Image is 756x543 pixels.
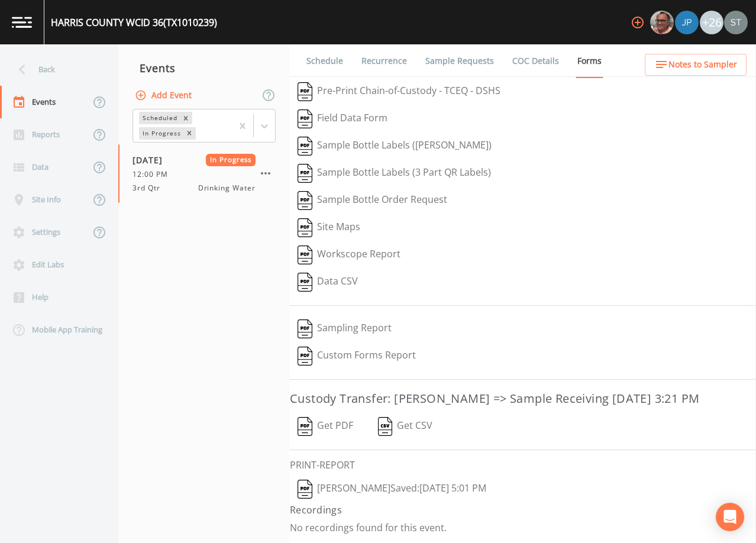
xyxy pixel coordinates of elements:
button: Sample Bottle Labels (3 Part QR Labels) [290,160,499,187]
img: svg%3e [298,109,312,128]
h4: Recordings [290,503,756,517]
button: Notes to Sampler [645,54,747,76]
img: cb9926319991c592eb2b4c75d39c237f [724,11,748,34]
span: [DATE] [133,154,171,166]
img: svg%3e [298,347,312,366]
img: svg%3e [298,82,312,101]
button: [PERSON_NAME]Saved:[DATE] 5:01 PM [290,476,494,503]
img: svg%3e [378,417,393,436]
div: HARRIS COUNTY WCID 36 (TX1010239) [51,15,217,30]
button: Pre-Print Chain-of-Custody - TCEQ - DSHS [290,78,508,105]
span: In Progress [206,154,256,166]
img: svg%3e [298,164,312,183]
a: COC Details [511,44,561,77]
div: Mike Franklin [650,11,674,34]
a: [DATE]In Progress12:00 PM3rd QtrDrinking Water [118,144,290,203]
a: Schedule [305,44,345,77]
div: +26 [700,11,723,34]
img: logo [12,17,32,28]
img: svg%3e [298,480,312,499]
button: Sample Bottle Labels ([PERSON_NAME]) [290,132,499,160]
span: Notes to Sampler [668,57,737,72]
button: Get CSV [370,413,441,440]
img: svg%3e [298,137,312,156]
img: svg%3e [298,191,312,210]
p: No recordings found for this event. [290,522,756,534]
img: 41241ef155101aa6d92a04480b0d0000 [675,11,699,34]
button: Custom Forms Report [290,342,424,370]
img: svg%3e [298,273,312,292]
div: Remove Scheduled [179,112,192,124]
button: Data CSV [290,269,366,296]
button: Add Event [133,85,196,106]
button: Sample Bottle Order Request [290,187,455,214]
button: Workscope Report [290,241,408,269]
span: 12:00 PM [133,169,175,180]
button: Site Maps [290,214,368,241]
a: Recurrence [360,44,409,77]
img: svg%3e [298,218,312,237]
h3: Custody Transfer: [PERSON_NAME] => Sample Receiving [DATE] 3:21 PM [290,389,756,408]
img: svg%3e [298,417,312,436]
div: In Progress [139,127,183,140]
button: Sampling Report [290,315,399,342]
div: Joshua gere Paul [674,11,699,34]
button: Get PDF [290,413,361,440]
button: Field Data Form [290,105,395,132]
img: svg%3e [298,319,312,338]
div: Remove In Progress [183,127,196,140]
span: 3rd Qtr [133,183,167,193]
a: Sample Requests [424,44,496,77]
img: e2d790fa78825a4bb76dcb6ab311d44c [650,11,674,34]
div: Open Intercom Messenger [716,503,744,531]
h6: PRINT-REPORT [290,460,756,471]
a: Forms [576,44,603,78]
img: svg%3e [298,245,312,264]
div: Events [118,53,290,83]
div: Scheduled [139,112,179,124]
span: Drinking Water [198,183,256,193]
